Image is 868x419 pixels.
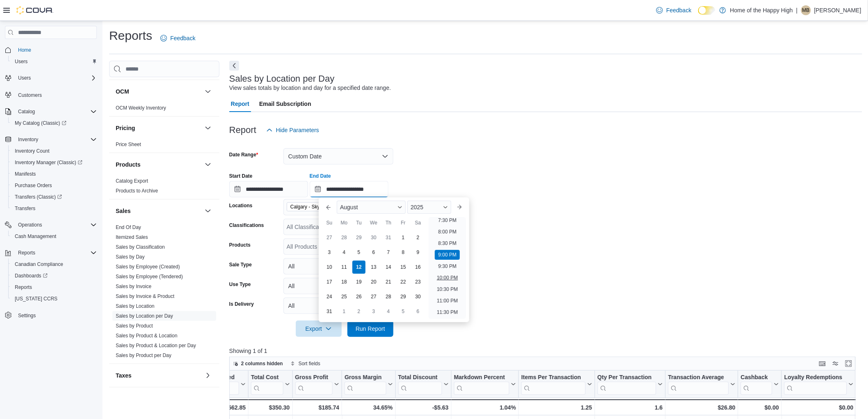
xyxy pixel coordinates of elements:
button: Inventory [15,135,41,144]
div: day-30 [411,290,425,303]
div: day-4 [382,305,395,318]
button: Reports [2,247,100,259]
span: My Catalog (Classic) [15,120,66,126]
span: Cash Management [15,233,56,240]
div: Gross Margin [345,374,386,382]
button: Products [116,160,201,169]
span: Reports [11,282,97,292]
span: Dashboards [11,271,97,281]
div: Transaction Average [668,374,729,395]
button: Cash Management [8,231,100,242]
div: day-30 [367,231,380,244]
input: Press the down key to enter a popover containing a calendar. Press the escape key to close the po... [310,181,388,197]
div: Qty Per Transaction [598,374,656,395]
span: Purchase Orders [11,181,97,190]
li: 9:00 PM [435,250,460,260]
div: day-1 [338,305,351,318]
div: day-29 [352,231,365,244]
div: View sales totals by location and day for a specified date range. [229,84,391,92]
div: day-23 [411,275,425,288]
button: Inventory [2,134,100,145]
span: Inventory Count [11,146,97,156]
span: Users [15,58,27,65]
button: Settings [2,309,100,321]
nav: Complex example [5,41,97,343]
a: Dashboards [11,271,51,281]
a: Products to Archive [116,188,158,194]
button: Reports [8,282,100,293]
p: Showing 1 of 1 [229,347,862,355]
a: Dashboards [8,270,100,282]
div: day-27 [323,231,336,244]
button: Previous Month [322,201,335,214]
a: Transfers (Classic) [11,192,65,202]
div: Transaction Average [668,374,729,382]
span: Reports [15,248,97,258]
h1: Reports [109,27,152,44]
div: 34.65% [345,403,393,412]
a: End Of Day [116,224,141,230]
span: Home [15,45,97,55]
div: Button. Open the year selector. 2025 is currently selected. [407,201,451,214]
p: [PERSON_NAME] [814,5,861,15]
a: Transfers [11,204,39,213]
label: Locations [229,202,253,209]
div: Su [323,216,336,229]
button: Users [8,56,100,67]
a: [US_STATE] CCRS [11,294,61,304]
h3: Sales by Location per Day [229,74,335,84]
div: $562.85 [196,403,246,412]
span: Operations [18,222,42,228]
a: Inventory Count [11,146,53,156]
div: day-15 [397,261,410,274]
div: day-4 [338,246,351,259]
button: Loyalty Redemptions [784,374,854,395]
a: Itemized Sales [116,234,148,240]
a: Inventory Manager (Classic) [8,157,100,168]
button: Users [2,72,100,84]
span: Reports [18,250,35,256]
input: Dark Mode [698,6,715,15]
div: Items Per Transaction [521,374,586,395]
span: Operations [15,220,97,230]
div: Markdown Percent [454,374,509,382]
label: End Date [310,173,331,179]
div: Total Invoiced [196,374,239,382]
div: Th [382,216,395,229]
span: Calgary - Sky Pointe Landing - Fire & Flower [290,203,354,211]
button: 2 columns hidden [230,359,286,369]
a: Feedback [653,2,694,18]
button: [US_STATE] CCRS [8,293,100,305]
span: Canadian Compliance [11,259,97,269]
button: Home [2,44,100,56]
span: Reports [15,284,32,291]
button: Inventory Count [8,145,100,157]
div: day-12 [352,261,365,274]
div: 1.6 [598,403,663,412]
li: 7:30 PM [435,215,460,225]
button: OCM [116,87,201,96]
span: Price Sheet [116,141,141,148]
div: Total Cost [251,374,283,395]
div: Cashback [741,374,772,395]
div: day-14 [382,261,395,274]
li: 11:00 PM [434,296,461,306]
span: Users [18,75,31,81]
span: Users [11,57,97,66]
span: Users [15,73,97,83]
span: Sales by Invoice & Product [116,293,174,300]
span: Email Subscription [259,96,311,112]
span: Purchase Orders [15,182,52,189]
span: Run Report [356,325,385,333]
button: Gross Margin [345,374,393,395]
button: Catalog [15,107,38,117]
a: Sales by Day [116,254,145,260]
label: Use Type [229,281,251,288]
div: day-10 [323,261,336,274]
span: Customers [18,92,42,98]
label: Is Delivery [229,301,254,307]
div: $0.00 [784,403,854,412]
a: Inventory Manager (Classic) [11,158,86,167]
div: Madyson Baerwald [801,5,811,15]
